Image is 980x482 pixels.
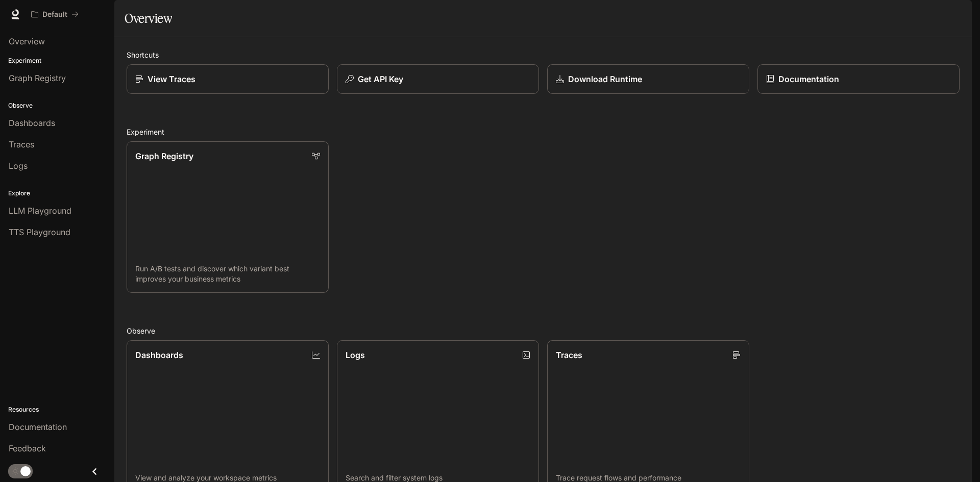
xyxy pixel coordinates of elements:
h1: Overview [125,8,172,29]
a: Download Runtime [547,64,749,94]
p: Logs [346,349,365,361]
button: All workspaces [27,4,83,24]
a: Graph RegistryRun A/B tests and discover which variant best improves your business metrics [127,141,329,293]
p: Default [42,10,67,19]
p: View Traces [148,73,195,85]
p: Run A/B tests and discover which variant best improves your business metrics [135,264,320,284]
p: Dashboards [135,349,183,361]
h2: Experiment [127,126,960,137]
h2: Shortcuts [127,49,960,60]
p: Traces [556,349,582,361]
a: View Traces [127,64,329,94]
p: Get API Key [358,73,403,85]
p: Download Runtime [568,73,642,85]
button: Get API Key [337,64,539,94]
h2: Observe [127,325,960,336]
a: Documentation [757,64,960,94]
p: Graph Registry [135,150,193,162]
p: Documentation [778,73,839,85]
